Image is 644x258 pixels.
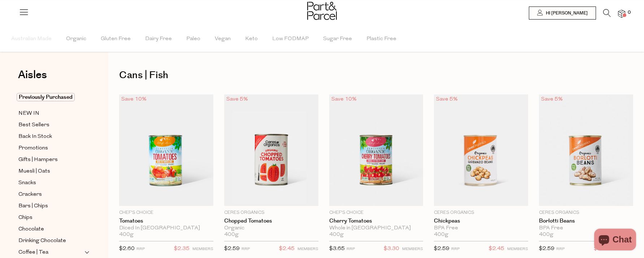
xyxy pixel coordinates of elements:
[307,2,337,20] img: Part&Parcel
[434,218,528,224] a: Chickpeas
[245,26,258,52] span: Keto
[66,26,86,52] span: Organic
[119,94,213,206] img: Tomatoes
[18,109,84,118] a: NEW IN
[119,218,213,224] a: Tomatoes
[434,225,528,232] div: BPA Free
[18,69,47,88] a: Aisles
[18,248,84,257] a: Coffee | Tea
[18,155,84,164] a: Gifts | Hampers
[18,156,58,164] span: Gifts | Hampers
[18,167,50,176] span: Muesli | Oats
[224,94,318,206] img: Chopped Tomatoes
[626,9,632,16] span: 0
[145,26,172,52] span: Dairy Free
[18,190,42,199] span: Crackers
[539,218,633,224] a: Borlotti Beans
[18,179,36,187] span: Snacks
[329,94,359,104] div: Save 10%
[507,247,528,251] small: MEMBERS
[224,94,250,104] div: Save 5%
[539,210,633,216] p: Ceres Organics
[224,225,318,232] div: Organic
[556,247,565,251] small: RRP
[434,246,449,251] span: $2.59
[241,247,250,251] small: RRP
[174,244,190,254] span: $2.35
[136,247,145,251] small: RRP
[119,246,135,251] span: $2.60
[279,244,295,254] span: $2.45
[17,93,75,101] span: Previously Purchased
[119,232,134,238] span: 400g
[18,132,52,141] span: Back In Stock
[539,225,633,232] div: BPA Free
[539,94,633,206] img: Borlotti Beans
[18,144,84,153] a: Promotions
[297,247,318,251] small: MEMBERS
[489,244,504,254] span: $2.45
[224,232,239,238] span: 400g
[434,94,528,206] img: Chickpeas
[224,218,318,224] a: Chopped Tomatoes
[366,26,396,52] span: Plastic Free
[329,225,423,232] div: Whole in [GEOGRAPHIC_DATA]
[18,225,84,234] a: Chocolate
[224,210,318,216] p: Ceres Organics
[347,247,355,251] small: RRP
[224,246,240,251] span: $2.59
[18,121,49,130] span: Best Sellers
[215,26,231,52] span: Vegan
[11,26,52,52] span: Australian Made
[101,26,131,52] span: Gluten Free
[186,26,200,52] span: Paleo
[323,26,352,52] span: Sugar Free
[18,248,48,257] span: Coffee | Tea
[119,210,213,216] p: Chef's Choice
[18,190,84,199] a: Crackers
[329,218,423,224] a: Cherry Tomatoes
[384,244,399,254] span: $3.30
[18,167,84,176] a: Muesli | Oats
[18,213,84,222] a: Chips
[119,94,149,104] div: Save 10%
[18,109,39,118] span: NEW IN
[192,247,213,251] small: MEMBERS
[18,178,84,187] a: Snacks
[18,237,66,245] span: Drinking Chocolate
[539,94,565,104] div: Save 5%
[544,10,588,16] span: Hi [PERSON_NAME]
[539,232,553,238] span: 400g
[539,246,554,251] span: $2.59
[329,246,345,251] span: $3.65
[451,247,460,251] small: RRP
[18,225,44,234] span: Chocolate
[119,225,213,232] div: Diced In [GEOGRAPHIC_DATA]
[18,93,84,102] a: Previously Purchased
[18,202,48,211] span: Bars | Chips
[329,210,423,216] p: Chef's Choice
[434,210,528,216] p: Ceres Organics
[434,232,448,238] span: 400g
[18,213,32,222] span: Chips
[18,236,84,245] a: Drinking Chocolate
[329,232,344,238] span: 400g
[529,7,596,20] a: Hi [PERSON_NAME]
[84,248,90,257] button: Expand/Collapse Coffee | Tea
[592,229,638,252] inbox-online-store-chat: Shopify online store chat
[329,94,423,206] img: Cherry Tomatoes
[18,120,84,130] a: Best Sellers
[18,67,47,83] span: Aisles
[618,10,625,17] a: 0
[272,26,309,52] span: Low FODMAP
[18,144,48,153] span: Promotions
[434,94,460,104] div: Save 5%
[18,202,84,211] a: Bars | Chips
[18,132,84,141] a: Back In Stock
[402,247,423,251] small: MEMBERS
[119,67,633,84] h1: Cans | Fish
